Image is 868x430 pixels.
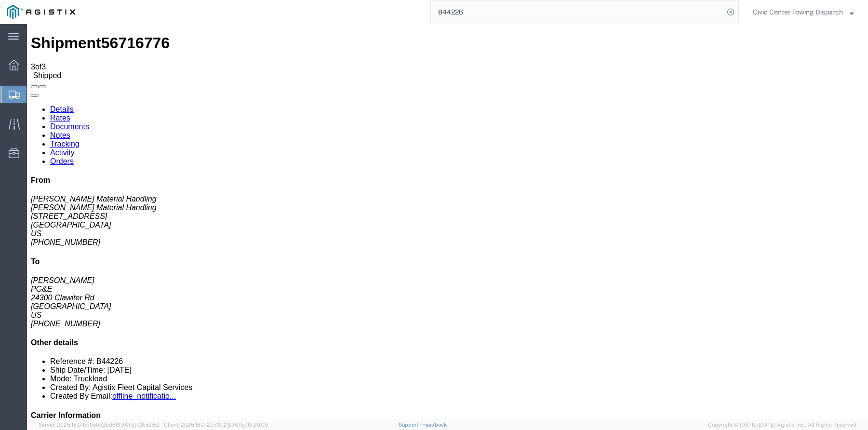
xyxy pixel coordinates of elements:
span: [DATE] 09:52:52 [119,422,160,428]
a: Feedback [422,422,447,428]
iframe: FS Legacy Container [27,24,868,420]
span: Copyright © [DATE]-[DATE] Agistix Inc., All Rights Reserved [708,421,856,429]
h4: Carrier Information [4,387,837,396]
span: Server: 2025.18.0-bb0e0c2bd68 [39,422,160,428]
button: Civic Center Towing Dispatch [752,6,855,18]
span: Civic Center Towing Dispatch [753,7,843,17]
span: Client: 2025.18.0-27d3021 [164,422,268,428]
span: [DATE] 10:20:09 [229,422,268,428]
a: Support [399,422,423,428]
input: Search for shipment number, reference number [431,0,724,24]
img: logo [7,5,75,19]
a: offline_notificatio... [85,368,149,376]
